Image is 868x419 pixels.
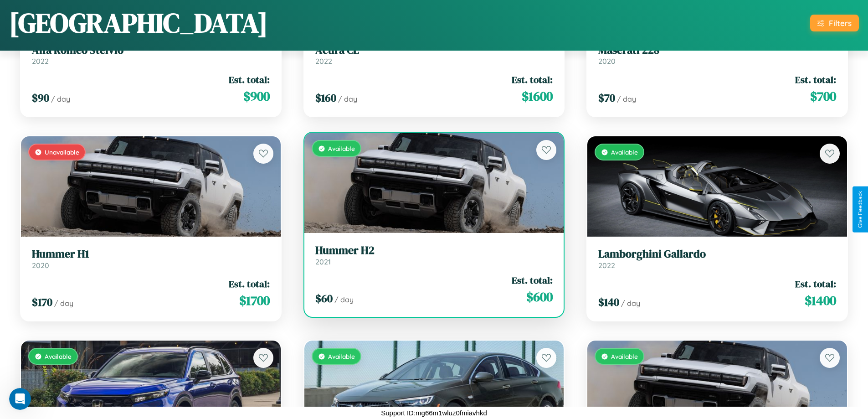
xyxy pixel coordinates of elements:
div: Filters [829,18,852,28]
span: $ 170 [32,295,52,310]
span: 2022 [598,261,615,270]
span: / day [617,94,636,103]
a: Alfa Romeo Stelvio2022 [32,44,270,66]
span: / day [54,299,73,308]
a: Lamborghini Gallardo2022 [598,248,836,270]
span: $ 60 [315,291,333,306]
div: Give Feedback [857,191,863,228]
a: Hummer H22021 [315,244,553,266]
span: / day [621,299,640,308]
span: Available [328,352,355,360]
a: Maserati 2282020 [598,44,836,66]
a: Acura CL2022 [315,44,553,66]
span: Est. total: [229,277,270,290]
span: Est. total: [795,73,836,86]
span: Available [611,352,638,360]
iframe: Intercom live chat [9,388,31,410]
h3: Lamborghini Gallardo [598,248,836,261]
span: Est. total: [795,277,836,290]
span: Est. total: [512,274,553,287]
span: $ 700 [810,87,836,105]
button: Filters [810,15,859,31]
span: $ 1400 [805,291,836,310]
span: 2022 [32,57,49,66]
span: $ 1600 [522,87,553,105]
span: Available [328,145,355,152]
span: Est. total: [512,73,553,86]
h1: [GEOGRAPHIC_DATA] [9,4,268,41]
span: / day [334,295,354,304]
h3: Hummer H2 [315,244,553,257]
span: / day [51,94,70,103]
span: $ 90 [32,90,49,105]
span: Unavailable [45,148,79,156]
span: / day [338,94,357,103]
a: Hummer H12020 [32,248,270,270]
span: Available [611,148,638,156]
span: Est. total: [229,73,270,86]
span: $ 140 [598,295,619,310]
span: 2020 [598,57,616,66]
span: $ 160 [315,90,336,105]
h3: Hummer H1 [32,248,270,261]
p: Support ID: mg66m1wluz0fmiavhkd [381,407,487,419]
span: 2022 [315,57,332,66]
span: 2020 [32,261,49,270]
span: $ 600 [526,288,553,306]
span: $ 900 [243,87,270,105]
span: $ 70 [598,90,615,105]
span: $ 1700 [239,291,270,310]
span: 2021 [315,257,331,266]
span: Available [45,352,72,360]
